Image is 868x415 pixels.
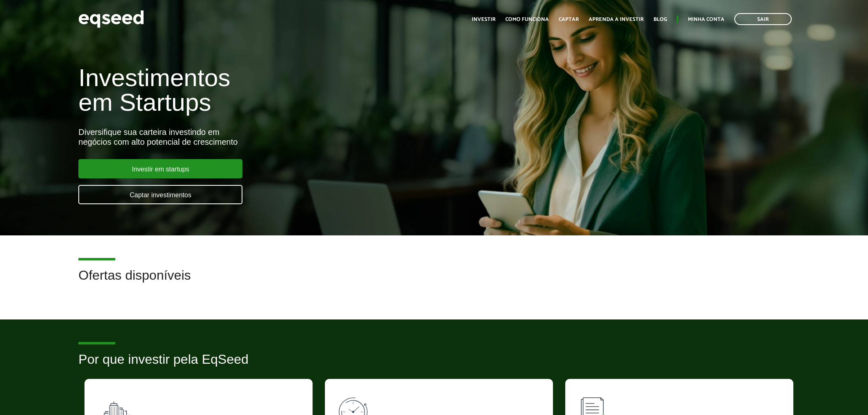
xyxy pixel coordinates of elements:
[734,13,792,25] a: Sair
[472,17,496,22] a: Investir
[78,8,144,30] img: EqSeed
[78,127,500,147] div: Diversifique sua carteira investindo em negócios com alto potencial de crescimento
[78,268,789,295] h2: Ofertas disponíveis
[78,352,789,379] h2: Por que investir pela EqSeed
[78,159,242,178] a: Investir em startups
[78,185,242,204] a: Captar investimentos
[78,66,500,115] h1: Investimentos em Startups
[559,17,579,22] a: Captar
[688,17,724,22] a: Minha conta
[589,17,644,22] a: Aprenda a investir
[505,17,549,22] a: Como funciona
[653,17,667,22] a: Blog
